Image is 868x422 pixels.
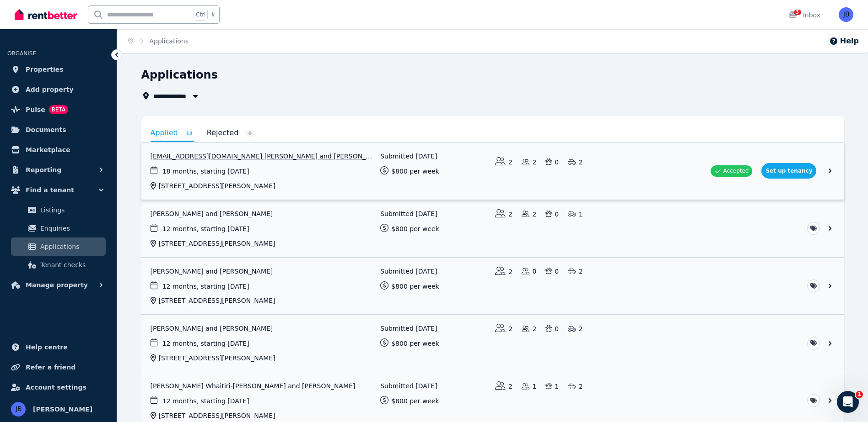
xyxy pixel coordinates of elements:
span: Ctrl [194,9,208,21]
a: PulseBETA [7,100,109,119]
img: JACQUELINE BARRY [839,7,853,22]
a: Marketplace [7,141,109,159]
a: Tenant checks [11,256,106,274]
a: Add property [7,80,109,99]
span: Refer a friend [26,362,75,373]
span: Enquiries [40,223,102,234]
span: Account settings [26,382,86,393]
span: Find a tenant [26,185,74,195]
button: Find a tenant [7,181,109,199]
img: JACQUELINE BARRY [11,402,26,417]
span: Manage property [26,280,88,290]
span: Properties [26,64,64,75]
span: ORGANISE [7,50,36,57]
span: Listings [40,205,102,216]
a: View application: Haroon Mirza and Hanifa Haidary [141,258,844,315]
span: 12 [185,130,194,137]
button: Manage property [7,276,109,294]
span: k [211,11,215,18]
a: View application: Richard Hennessy and Lauren Muscat [141,200,844,257]
span: Marketplace [26,144,70,155]
h1: Applications [141,68,218,82]
a: Help centre [7,338,109,356]
span: Tenant checks [40,259,102,270]
a: View application: Gareth Smith and Liam Smith [141,315,844,372]
a: Refer a friend [7,358,109,376]
span: [PERSON_NAME] [33,404,92,415]
a: Properties [7,60,109,79]
span: Reporting [26,164,61,175]
a: Account settings [7,378,109,396]
span: Add property [26,84,74,95]
span: 3 [794,10,801,15]
a: Listings [11,201,106,219]
nav: Breadcrumb [117,29,199,53]
button: Help [829,36,859,47]
span: BETA [49,105,68,114]
a: Enquiries [11,219,106,237]
span: Documents [26,124,66,135]
span: 1 [856,391,863,398]
a: Applied [151,125,194,142]
a: Documents [7,121,109,139]
span: 0 [245,130,254,137]
a: View application: Kaylchev22@gmail.com Chevin and Patrick James Clough [141,142,844,200]
a: Rejected [207,125,255,141]
a: Applications [11,237,106,256]
span: Applications [150,37,189,46]
span: Applications [40,241,102,252]
span: Pulse [26,104,45,115]
img: RentBetter [15,8,77,21]
span: Help centre [26,342,68,353]
iframe: Intercom live chat [837,391,859,413]
button: Reporting [7,161,109,179]
div: Inbox [788,11,820,20]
